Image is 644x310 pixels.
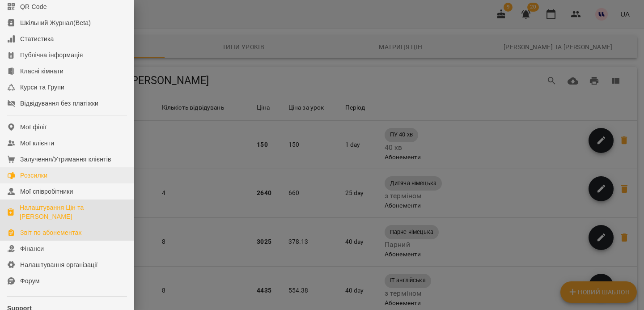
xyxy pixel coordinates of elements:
div: Налаштування Цін та [PERSON_NAME] [20,203,127,221]
div: Налаштування організації [20,260,98,269]
div: Курси та Групи [20,83,64,92]
div: Форум [20,276,40,285]
div: Публічна інформація [20,51,83,59]
div: Мої клієнти [20,139,54,148]
div: Звіт по абонементах [20,228,82,237]
div: Залучення/Утримання клієнтів [20,155,111,164]
div: Відвідування без платіжки [20,99,98,108]
div: Шкільний Журнал(Beta) [20,18,91,27]
div: Фінанси [20,244,44,253]
div: Розсилки [20,171,47,180]
div: Класні кімнати [20,67,64,76]
div: QR Code [20,2,47,11]
div: Статистика [20,34,54,43]
div: Мої філії [20,123,47,132]
div: Мої співробітники [20,187,73,196]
